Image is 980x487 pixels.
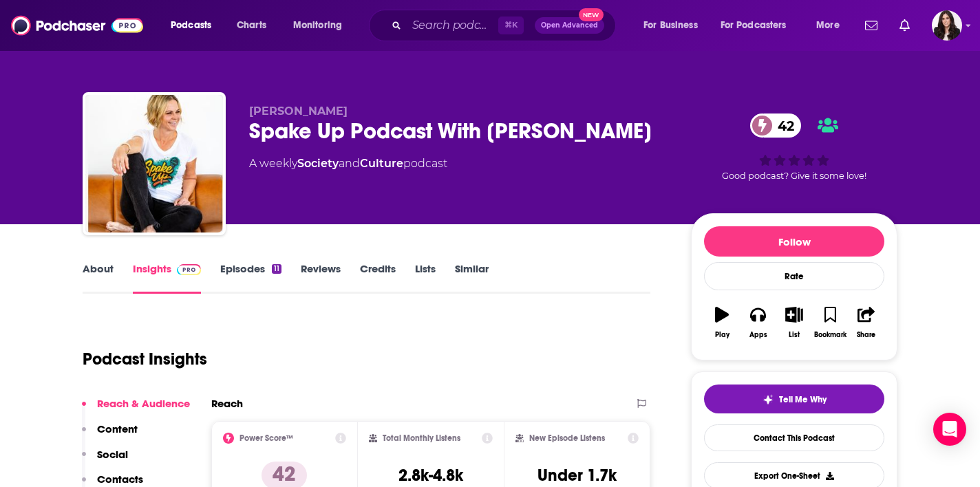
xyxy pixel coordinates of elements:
[455,262,489,294] a: Similar
[249,105,348,118] span: [PERSON_NAME]
[339,157,360,170] span: and
[161,14,229,36] button: open menu
[722,171,866,181] span: Good podcast? Give it some love!
[249,155,447,172] div: A weekly podcast
[272,264,281,274] div: 11
[82,397,190,422] button: Reach & Audience
[812,298,848,347] button: Bookmark
[932,10,962,41] img: User Profile
[750,113,801,138] a: 42
[228,14,275,36] a: Charts
[297,157,339,170] a: Society
[721,16,787,35] span: For Podcasters
[171,16,211,35] span: Podcasts
[749,331,767,339] div: Apps
[541,22,598,29] span: Open Advanced
[849,298,884,347] button: Share
[85,95,223,232] img: Spake Up Podcast With Shannon Spake
[691,105,897,190] div: 42Good podcast? Give it some love!
[712,14,807,36] button: open menu
[704,385,884,413] button: tell me why sparkleTell Me Why
[816,16,840,35] span: More
[211,397,243,410] h2: Reach
[579,8,604,21] span: New
[237,16,266,35] span: Charts
[415,262,436,294] a: Lists
[293,16,342,35] span: Monitoring
[284,14,360,36] button: open menu
[704,226,884,257] button: Follow
[634,14,715,36] button: open menu
[704,298,740,347] button: Play
[715,331,729,339] div: Play
[529,433,605,443] h2: New Episode Listens
[82,448,128,473] button: Social
[360,262,396,294] a: Credits
[97,397,190,410] p: Reach & Audience
[97,422,138,435] p: Content
[177,264,201,275] img: Podchaser Pro
[398,465,463,486] h3: 2.8k-4.8k
[740,298,776,347] button: Apps
[764,113,801,138] span: 42
[643,16,698,35] span: For Business
[382,10,629,41] div: Search podcasts, credits, & more...
[814,331,846,339] div: Bookmark
[83,262,114,294] a: About
[11,12,143,39] img: Podchaser - Follow, Share and Rate Podcasts
[857,331,875,339] div: Share
[498,17,524,34] span: ⌘ K
[894,14,915,37] a: Show notifications dropdown
[776,298,812,347] button: List
[133,262,201,294] a: InsightsPodchaser Pro
[82,422,138,448] button: Content
[789,331,800,339] div: List
[535,17,604,34] button: Open AdvancedNew
[763,394,774,405] img: tell me why sparkle
[860,14,883,37] a: Show notifications dropdown
[779,394,827,405] span: Tell Me Why
[220,262,281,294] a: Episodes11
[383,433,460,443] h2: Total Monthly Listens
[301,262,341,294] a: Reviews
[239,433,293,443] h2: Power Score™
[932,10,962,41] button: Show profile menu
[932,10,962,41] span: Logged in as RebeccaShapiro
[97,448,128,461] p: Social
[407,14,498,36] input: Search podcasts, credits, & more...
[704,424,884,451] a: Contact This Podcast
[360,157,403,170] a: Culture
[83,349,207,369] h1: Podcast Insights
[807,14,857,36] button: open menu
[704,262,884,290] div: Rate
[537,465,617,486] h3: Under 1.7k
[97,473,143,486] p: Contacts
[933,413,966,446] div: Open Intercom Messenger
